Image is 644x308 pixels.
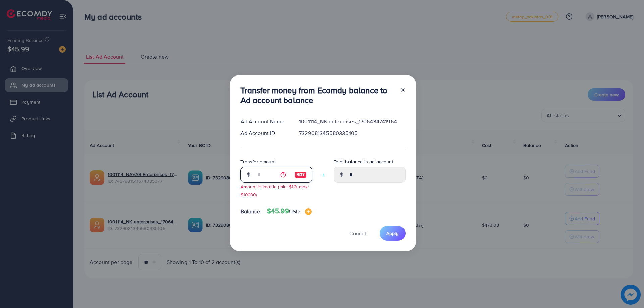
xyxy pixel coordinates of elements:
h3: Transfer money from Ecomdy balance to Ad account balance [240,85,395,105]
span: Balance: [240,208,262,215]
label: Transfer amount [240,158,276,165]
button: Apply [380,226,406,240]
small: Amount is invalid (min: $10, max: $10000) [240,183,309,197]
span: Cancel [349,230,366,237]
button: Cancel [341,226,374,240]
div: Ad Account ID [235,129,294,137]
label: Total balance in ad account [334,158,393,165]
img: image [305,208,312,215]
div: 1001114_NK enterprises_1706434741964 [293,118,411,125]
span: USD [289,208,300,215]
span: Apply [386,230,399,237]
h4: $45.99 [267,207,312,215]
div: Ad Account Name [235,118,294,125]
img: image [294,171,307,179]
div: 7329081345580335105 [293,129,411,137]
